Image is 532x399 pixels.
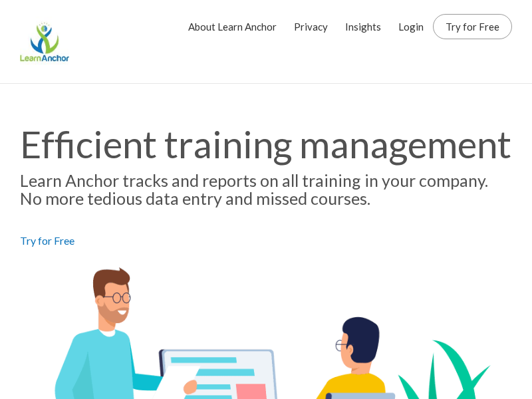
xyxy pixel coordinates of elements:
img: Learn Anchor [20,17,69,66]
h4: Learn Anchor tracks and reports on all training in your company. No more tedious data entry and m... [20,172,512,208]
a: Try for Free [446,20,499,33]
a: Privacy [294,10,328,43]
h1: Efficient training management [20,124,512,165]
a: Try for Free [20,234,74,247]
a: About Learn Anchor [188,10,277,43]
a: Login [398,10,424,43]
a: Insights [345,10,381,43]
